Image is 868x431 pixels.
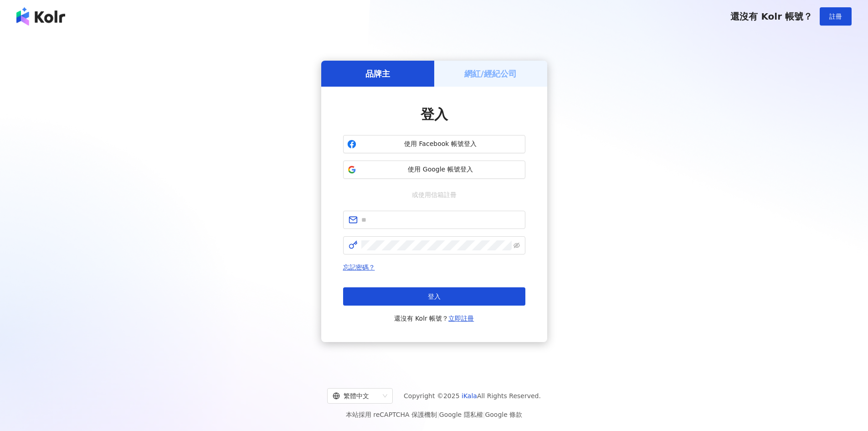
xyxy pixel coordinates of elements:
[394,313,474,324] span: 還沒有 Kolr 帳號？
[820,7,852,26] button: 註冊
[343,135,525,153] button: 使用 Facebook 帳號登入
[406,190,463,200] span: 或使用信箱註冊
[437,411,439,418] span: |
[343,287,525,306] button: 登入
[485,411,522,418] a: Google 條款
[404,390,541,401] span: Copyright © 2025 All Rights Reserved.
[483,411,485,418] span: |
[462,392,477,400] a: iKala
[464,68,517,79] h5: 網紅/經紀公司
[360,165,521,174] span: 使用 Google 帳號登入
[365,68,390,79] h5: 品牌主
[421,106,448,122] span: 登入
[730,11,812,22] span: 還沒有 Kolr 帳號？
[333,389,379,403] div: 繁體中文
[346,409,522,420] span: 本站採用 reCAPTCHA 保護機制
[16,7,65,26] img: logo
[343,161,525,179] button: 使用 Google 帳號登入
[360,140,521,149] span: 使用 Facebook 帳號登入
[448,315,474,322] a: 立即註冊
[439,411,483,418] a: Google 隱私權
[514,242,520,249] span: eye-invisible
[829,13,842,20] span: 註冊
[343,264,375,271] a: 忘記密碼？
[428,293,441,300] span: 登入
